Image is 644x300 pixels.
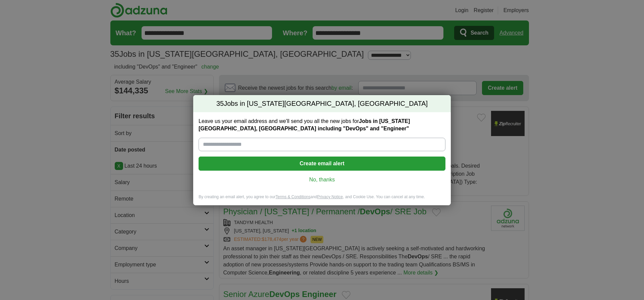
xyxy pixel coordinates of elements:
[193,95,451,113] h2: Jobs in [US_STATE][GEOGRAPHIC_DATA], [GEOGRAPHIC_DATA]
[199,157,445,171] button: Create email alert
[216,99,224,109] span: 35
[199,118,445,132] label: Leave us your email address and we'll send you all the new jobs for
[193,194,451,205] div: By creating an email alert, you agree to our and , and Cookie Use. You can cancel at any time.
[204,176,440,183] a: No, thanks
[275,195,310,199] a: Terms & Conditions
[317,195,343,199] a: Privacy Notice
